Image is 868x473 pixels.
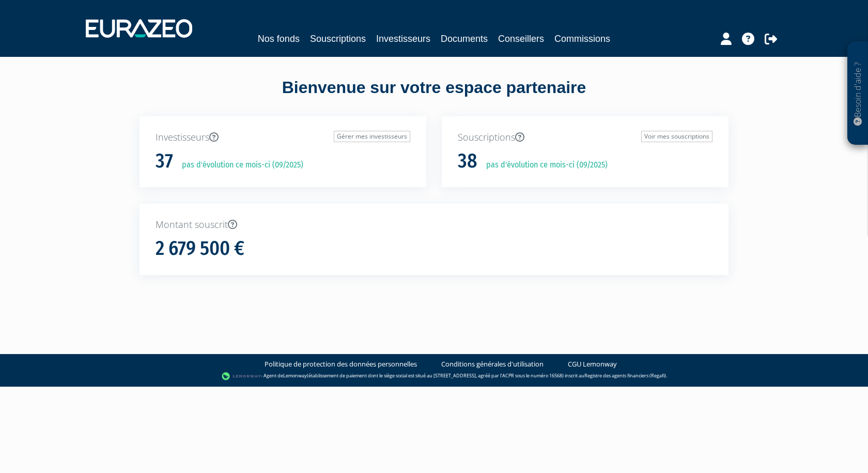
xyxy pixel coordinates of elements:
a: Investisseurs [376,32,430,46]
p: Besoin d'aide ? [852,47,864,140]
h1: 2 679 500 € [156,238,244,260]
a: Nos fonds [258,32,300,46]
h1: 38 [458,150,477,172]
a: Commissions [554,32,610,46]
p: pas d'évolution ce mois-ci (09/2025) [175,159,303,171]
a: Gérer mes investisseurs [334,131,410,142]
a: Documents [441,32,488,46]
a: Registre des agents financiers (Regafi) [584,372,666,379]
a: Conseillers [498,32,544,46]
a: Voir mes souscriptions [641,131,712,142]
div: Bienvenue sur votre espace partenaire [132,76,736,116]
a: Conditions générales d'utilisation [441,359,544,369]
a: Lemonway [283,372,307,379]
a: Souscriptions [310,32,366,46]
div: - Agent de (établissement de paiement dont le siège social est situé au [STREET_ADDRESS], agréé p... [10,371,858,382]
p: Investisseurs [156,131,410,144]
p: pas d'évolution ce mois-ci (09/2025) [479,159,608,171]
a: CGU Lemonway [568,359,617,369]
p: Montant souscrit [156,218,712,232]
img: 1732889491-logotype_eurazeo_blanc_rvb.png [86,19,192,38]
h1: 37 [156,150,173,172]
p: Souscriptions [458,131,712,144]
a: Politique de protection des données personnelles [265,359,417,369]
img: logo-lemonway.png [222,371,261,382]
